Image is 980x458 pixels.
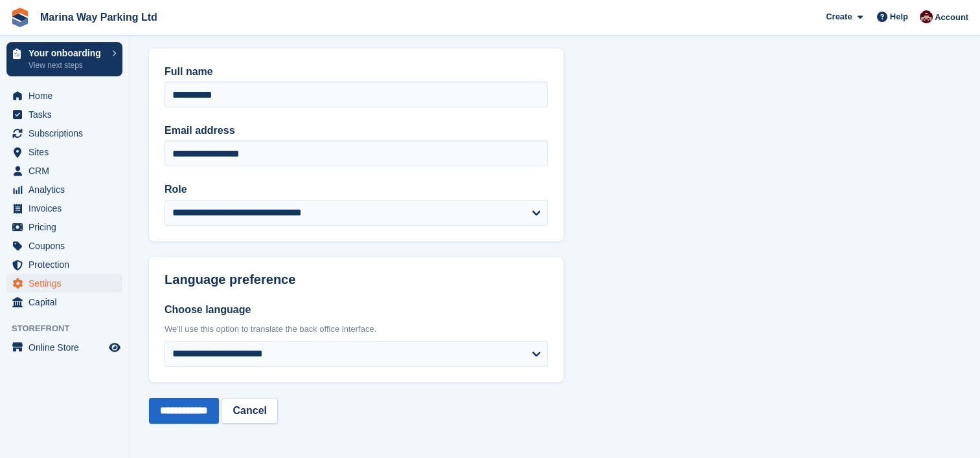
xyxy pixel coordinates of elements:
[35,6,163,28] a: Marina Way Parking Ltd
[107,340,122,355] a: Preview store
[28,60,106,71] p: View next steps
[28,237,106,255] span: Coupons
[165,182,548,197] label: Role
[28,199,106,217] span: Invoices
[6,256,122,274] a: menu
[12,322,129,335] span: Storefront
[6,293,122,311] a: menu
[890,10,908,23] span: Help
[826,10,852,23] span: Create
[165,64,548,80] label: Full name
[6,199,122,217] a: menu
[28,143,106,161] span: Sites
[28,49,106,58] p: Your onboarding
[6,143,122,161] a: menu
[935,11,968,24] span: Account
[28,338,106,356] span: Online Store
[28,87,106,105] span: Home
[28,180,106,199] span: Analytics
[6,124,122,142] a: menu
[165,272,548,287] h2: Language preference
[6,218,122,236] a: menu
[165,123,548,138] label: Email address
[920,10,933,23] img: Daniel Finn
[28,162,106,180] span: CRM
[28,256,106,274] span: Protection
[6,274,122,292] a: menu
[165,323,548,336] div: We'll use this option to translate the back office interface.
[222,398,277,424] a: Cancel
[28,293,106,311] span: Capital
[6,180,122,199] a: menu
[28,105,106,124] span: Tasks
[6,237,122,255] a: menu
[10,8,30,27] img: stora-icon-8386f47178a22dfd0bd8f6a31ec36ba5ce8667c1dd55bd0f319d3a0aa187defe.svg
[28,124,106,142] span: Subscriptions
[6,105,122,124] a: menu
[6,338,122,356] a: menu
[165,302,548,318] label: Choose language
[6,87,122,105] a: menu
[6,162,122,180] a: menu
[6,42,122,76] a: Your onboarding View next steps
[28,218,106,236] span: Pricing
[28,274,106,292] span: Settings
